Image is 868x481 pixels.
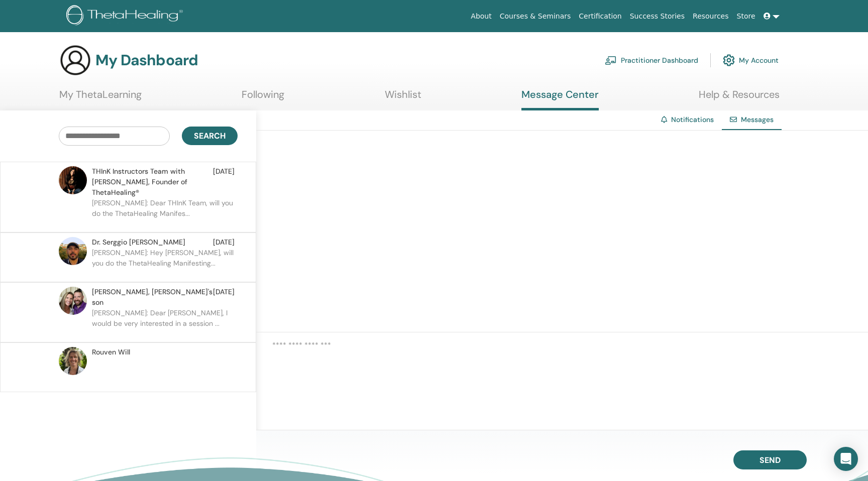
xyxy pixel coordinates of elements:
[496,7,575,26] a: Courses & Seminars
[92,237,185,248] span: Dr. Serggio [PERSON_NAME]
[92,198,238,228] p: [PERSON_NAME]: Dear THInK Team, will you do the ThetaHealing Manifes...
[59,44,91,76] img: generic-user-icon.jpg
[95,51,198,69] h3: My Dashboard
[671,115,714,124] a: Notifications
[733,7,759,26] a: Store
[699,88,780,108] a: Help & Resources
[92,308,238,338] p: [PERSON_NAME]: Dear [PERSON_NAME], I would be very interested in a session ...
[242,88,284,108] a: Following
[213,166,235,198] span: [DATE]
[59,237,87,265] img: default.jpg
[59,287,87,315] img: default.jpg
[182,127,238,145] button: Search
[605,49,698,71] a: Practitioner Dashboard
[741,115,774,124] span: Messages
[723,52,735,69] img: cog.svg
[733,450,807,469] button: Send
[689,7,733,26] a: Resources
[385,88,421,108] a: Wishlist
[467,7,495,26] a: About
[723,49,779,71] a: My Account
[92,287,213,308] span: [PERSON_NAME], [PERSON_NAME]'s son
[626,7,689,26] a: Success Stories
[213,287,235,308] span: [DATE]
[759,455,781,465] span: Send
[605,56,617,65] img: chalkboard-teacher.svg
[575,7,625,26] a: Certification
[194,131,226,141] span: Search
[92,166,213,198] span: THInK Instructors Team with [PERSON_NAME], Founder of ThetaHealing®
[59,88,142,108] a: My ThetaLearning
[92,248,238,278] p: [PERSON_NAME]: Hey [PERSON_NAME], will you do the ThetaHealing Manifesting...
[92,347,130,357] span: Rouven Will
[521,88,599,110] a: Message Center
[66,5,186,28] img: logo.png
[213,237,235,248] span: [DATE]
[59,166,87,194] img: default.jpg
[834,447,858,471] div: Open Intercom Messenger
[59,347,87,375] img: default.jpg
